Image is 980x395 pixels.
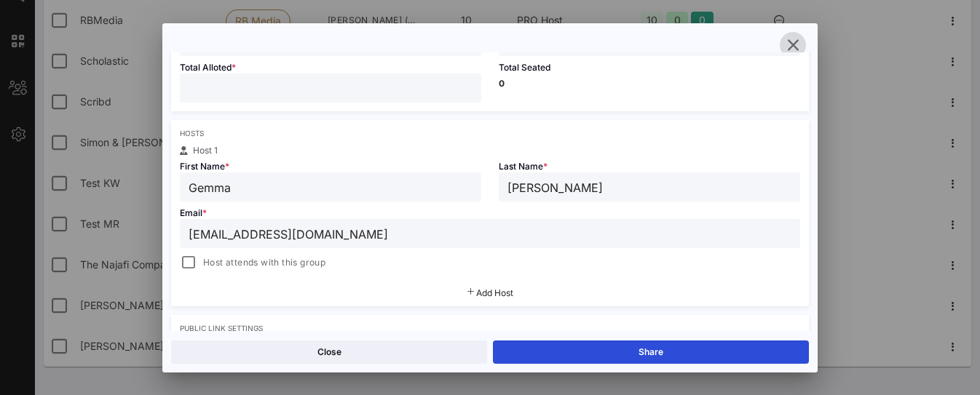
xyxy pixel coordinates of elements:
div: Hosts [180,129,800,137]
span: Host attends with this group [203,255,325,270]
p: 0 [499,79,800,88]
span: Email [180,207,207,218]
span: Last Name [499,161,548,172]
span: Total Seated [499,62,550,73]
button: Add Host [467,289,513,298]
div: Public Link Settings [180,324,800,332]
span: Host 1 [193,145,218,156]
span: Total Alloted [180,62,236,73]
span: First Name [180,161,229,172]
button: Share [493,340,809,364]
button: Close [171,340,487,364]
span: Add Host [476,287,513,298]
